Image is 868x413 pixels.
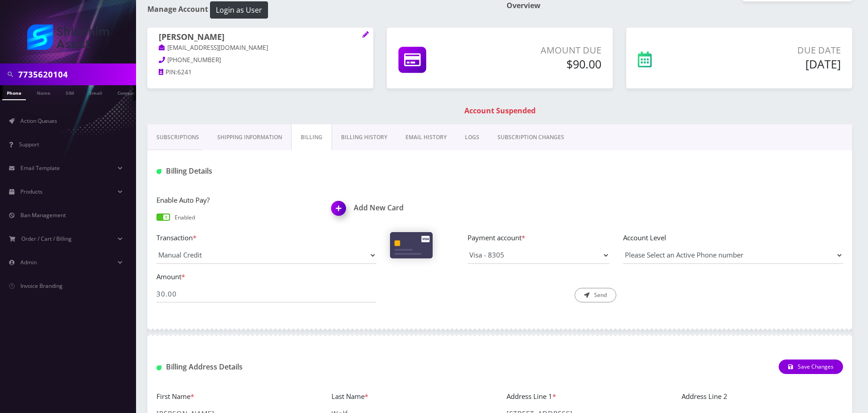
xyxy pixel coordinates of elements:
label: First Name [156,391,194,402]
img: Add New Card [327,198,354,225]
img: Billing Details [156,169,161,174]
span: 6241 [177,68,192,76]
label: Address Line 1 [507,391,556,402]
a: Billing History [332,124,396,151]
h1: Account Suspended [150,107,850,115]
a: SIM [61,85,78,99]
label: Last Name [332,391,368,402]
img: Billing Address Detail [156,365,161,370]
img: Shluchim Assist [27,24,109,50]
p: Enabled [175,214,195,222]
p: Due Date [710,44,841,57]
span: Products [20,188,43,195]
span: Support [19,141,39,148]
h5: $90.00 [488,57,601,71]
label: Transaction [156,233,376,243]
h1: Billing Address Details [156,363,376,371]
label: Address Line 2 [682,391,727,402]
label: Enable Auto Pay? [156,195,318,205]
a: Phone [2,85,26,100]
h1: [PERSON_NAME] [159,32,362,43]
a: Login as User [208,4,268,14]
p: Amount Due [488,44,601,57]
a: SUBSCRIPTION CHANGES [488,124,573,151]
input: Please Enter Amount [156,285,376,302]
button: Send [575,288,616,302]
h1: Billing Details [156,167,376,175]
h1: Manage Account [147,1,493,19]
h1: Overview [507,1,852,10]
a: Company [113,85,143,99]
label: Payment account [468,233,610,243]
h1: Add New Card [332,204,493,212]
a: PIN: [159,68,177,77]
label: Amount [156,272,376,282]
a: Add New CardAdd New Card [332,204,493,212]
a: [EMAIL_ADDRESS][DOMAIN_NAME] [159,44,268,53]
span: Ban Management [20,211,66,219]
span: Admin [20,258,37,266]
a: EMAIL HISTORY [396,124,456,151]
button: Login as User [210,1,268,19]
input: Search in Company [18,66,134,83]
span: Action Queues [20,117,57,125]
a: Shipping Information [208,124,291,151]
span: Email Template [20,164,60,172]
label: Account Level [623,233,843,243]
a: Email [85,85,107,99]
a: LOGS [456,124,488,151]
span: Invoice Branding [20,282,63,290]
a: Name [32,85,55,99]
a: Subscriptions [147,124,208,151]
a: Billing [291,124,332,151]
span: [PHONE_NUMBER] [167,56,221,64]
img: Cards [390,232,433,258]
span: Order / Cart / Billing [21,235,72,243]
button: Save Changes [779,360,843,374]
h5: [DATE] [710,57,841,71]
